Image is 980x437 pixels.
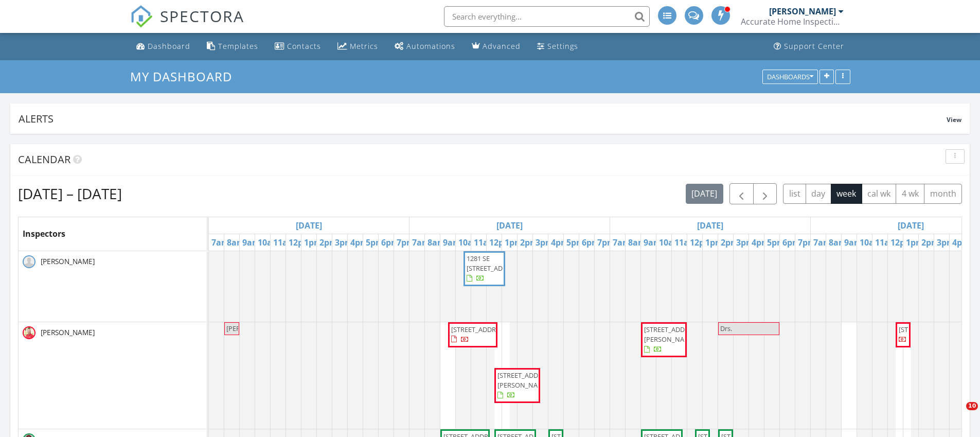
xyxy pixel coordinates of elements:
span: [STREET_ADDRESS] [451,325,509,334]
a: 1pm [703,234,726,251]
a: 12pm [487,234,514,251]
a: 5pm [764,234,788,251]
a: 7pm [394,234,417,251]
div: Automations [406,41,455,51]
h2: [DATE] – [DATE] [18,183,122,204]
a: 4pm [548,234,572,251]
a: Support Center [770,37,848,56]
div: Settings [547,41,578,51]
div: Accurate Home Inspections [741,16,844,27]
a: 7pm [795,234,818,251]
span: 1281 SE [STREET_ADDRESS] [467,254,524,273]
span: SPECTORA [160,5,244,27]
iframe: Intercom live chat [945,402,970,427]
a: Go to September 28, 2025 [293,217,325,234]
a: 10am [656,234,684,251]
a: 5pm [363,234,386,251]
button: cal wk [862,184,897,204]
a: 1pm [502,234,525,251]
a: 1pm [903,234,926,251]
button: 4 wk [896,184,924,204]
a: Go to September 29, 2025 [494,217,525,234]
a: Contacts [271,37,325,56]
button: week [831,184,862,204]
a: 12pm [687,234,715,251]
a: 10am [857,234,885,251]
a: 8am [826,234,849,251]
span: [STREET_ADDRESS] [899,325,956,334]
a: 2pm [718,234,741,251]
input: Search everything... [444,6,650,27]
span: Calendar [18,152,70,166]
a: 1pm [301,234,325,251]
a: 8am [224,234,247,251]
a: SPECTORA [130,14,244,36]
div: Advanced [483,41,521,51]
span: [STREET_ADDRESS][PERSON_NAME] [644,325,702,344]
a: 9am [240,234,263,251]
a: 8am [626,234,649,251]
a: 10am [456,234,484,251]
a: 5pm [564,234,587,251]
a: 4pm [749,234,772,251]
a: 7am [610,234,633,251]
a: 8am [425,234,448,251]
a: Go to October 1, 2025 [895,217,926,234]
div: Dashboard [148,41,190,51]
button: Dashboards [762,69,818,84]
a: 7am [209,234,232,251]
div: [PERSON_NAME] [769,6,836,16]
span: 10 [966,402,978,410]
button: Previous [729,183,754,204]
span: [PERSON_NAME] [39,327,97,338]
a: 3pm [934,234,957,251]
button: Next [753,183,777,204]
a: Templates [203,37,262,56]
img: The Best Home Inspection Software - Spectora [130,5,153,28]
span: [PERSON_NAME] [226,324,278,333]
a: 3pm [734,234,757,251]
a: 10am [255,234,283,251]
div: Metrics [350,41,378,51]
a: 3pm [533,234,556,251]
a: 4pm [348,234,371,251]
div: Dashboards [767,73,813,80]
button: day [806,184,831,204]
a: 2pm [317,234,340,251]
a: 11am [872,234,900,251]
span: View [947,115,961,124]
a: 11am [672,234,700,251]
a: 9am [641,234,664,251]
a: 4pm [950,234,973,251]
a: Go to September 30, 2025 [694,217,726,234]
a: Automations (Advanced) [390,37,459,56]
a: Settings [533,37,582,56]
div: Templates [218,41,258,51]
a: 2pm [919,234,942,251]
a: 7am [409,234,433,251]
span: Drs. [720,324,732,333]
a: 6pm [579,234,602,251]
a: 12pm [286,234,314,251]
div: Alerts [19,112,947,126]
img: default-user-f0147aede5fd5fa78ca7ade42f37bd4542148d508eef1c3d3ea960f66861d68b.jpg [23,255,35,268]
a: Advanced [468,37,525,56]
a: Metrics [333,37,382,56]
button: list [783,184,806,204]
button: month [924,184,962,204]
a: 11am [271,234,298,251]
a: 9am [842,234,865,251]
a: 12pm [888,234,916,251]
a: 3pm [332,234,355,251]
a: My Dashboard [130,68,241,85]
div: Contacts [287,41,321,51]
span: [STREET_ADDRESS][PERSON_NAME] [497,371,555,390]
a: 6pm [379,234,402,251]
button: [DATE] [686,184,723,204]
a: Dashboard [132,37,194,56]
div: Support Center [784,41,844,51]
span: [PERSON_NAME] [39,256,97,267]
a: 11am [471,234,499,251]
a: 9am [440,234,464,251]
a: 2pm [518,234,541,251]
